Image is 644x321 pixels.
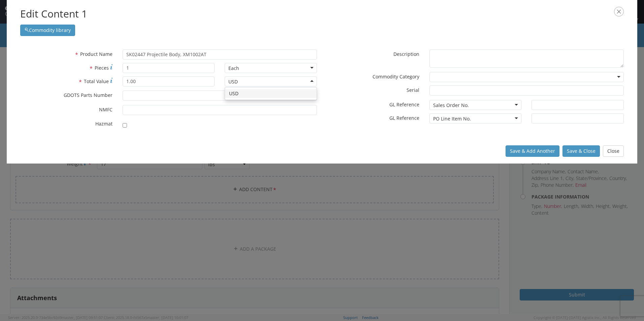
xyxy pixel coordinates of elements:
[407,87,419,93] span: Serial
[99,106,112,113] span: NMFC
[64,92,112,98] span: GDOTS Parts Number
[20,25,75,36] button: Commodity library
[603,145,624,157] button: Close
[84,78,109,84] span: Total Value
[506,145,559,157] button: Save & Add Another
[225,89,317,98] div: USD
[95,65,109,71] span: Pieces
[433,102,469,109] div: Sales Order No.
[80,51,112,57] span: Product Name
[228,65,239,72] div: Each
[20,7,624,21] h2: Edit Content 1
[228,78,238,85] div: USD
[393,51,419,57] span: Description
[389,101,419,108] span: GL Reference
[389,115,419,121] span: GL Reference
[562,145,600,157] button: Save & Close
[95,120,112,127] span: Hazmat
[373,73,419,80] span: Commodity Category
[433,115,471,122] div: PO Line Item No.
